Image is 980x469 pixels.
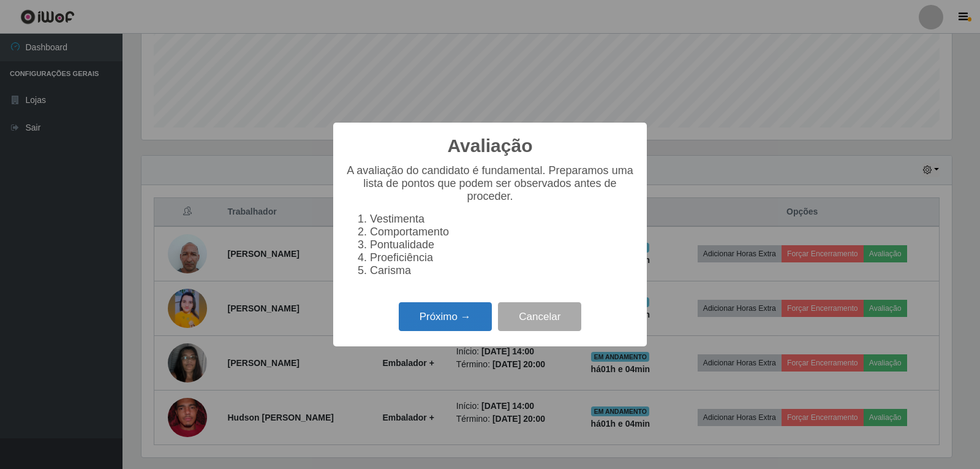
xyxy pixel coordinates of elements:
[370,213,635,226] li: Vestimenta
[345,164,635,203] p: A avaliação do candidato é fundamental. Preparamos uma lista de pontos que podem ser observados a...
[399,302,492,331] button: Próximo →
[498,302,581,331] button: Cancelar
[448,135,533,157] h2: Avaliação
[370,251,635,264] li: Proeficiência
[370,226,635,238] li: Comportamento
[370,238,635,251] li: Pontualidade
[370,264,635,277] li: Carisma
